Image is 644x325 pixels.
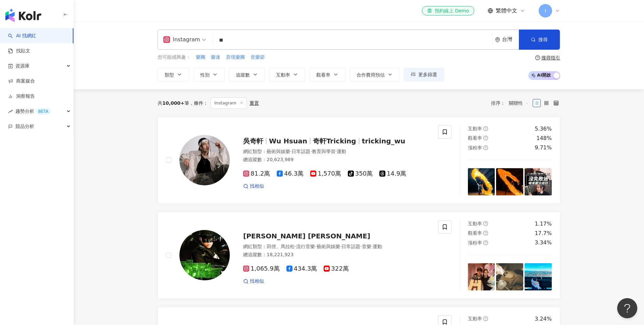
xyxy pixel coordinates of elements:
[196,54,206,61] button: 樂團
[427,7,469,14] div: 預約線上 Demo
[243,148,430,155] div: 網紅類型 ：
[162,100,184,106] span: 10,000+
[290,149,291,154] span: ·
[310,149,312,154] span: ·
[422,6,474,15] a: 預約線上 Demo
[226,54,245,61] button: 异境樂團
[211,54,221,61] button: 樂迷
[525,168,552,195] img: post-image
[483,316,488,321] span: question-circle
[468,263,495,290] img: post-image
[179,135,230,185] img: KOL Avatar
[535,239,552,246] div: 3.34%
[483,231,488,235] span: question-circle
[360,244,362,249] span: ·
[250,54,265,61] button: 音樂節
[317,244,340,249] span: 藝術與娛樂
[483,145,488,150] span: question-circle
[535,220,552,228] div: 1.17%
[243,251,430,258] div: 總追蹤數 ： 18,221,923
[8,48,30,54] a: 找貼文
[535,125,552,133] div: 5.36%
[226,54,245,61] span: 异境樂團
[158,100,189,106] div: 共 筆
[243,232,370,240] span: [PERSON_NAME] [PERSON_NAME]
[295,244,296,249] span: ·
[496,7,517,14] span: 繁體中文
[189,100,208,106] span: 條件 ：
[158,68,189,81] button: 類型
[535,315,552,323] div: 3.24%
[316,72,330,78] span: 觀看率
[291,149,310,154] span: 日常話題
[536,135,552,142] div: 148%
[165,72,174,78] span: 類型
[337,149,346,154] span: 運動
[243,170,270,177] span: 81.2萬
[229,68,265,81] button: 追蹤數
[8,109,13,114] span: rise
[8,33,36,39] a: searchAI 找網紅
[315,244,316,249] span: ·
[163,34,200,45] div: Instagram
[535,230,552,237] div: 17.7%
[269,137,307,145] span: Wu Hsuan
[250,183,264,190] span: 找相似
[243,243,430,250] div: 網紅類型 ：
[340,244,341,249] span: ·
[158,54,191,61] span: 您可能感興趣：
[286,265,317,272] span: 434.3萬
[193,68,225,81] button: 性別
[418,72,437,77] span: 更多篩選
[250,278,264,285] span: 找相似
[276,72,290,78] span: 互動率
[468,145,482,150] span: 漲粉率
[158,212,560,299] a: KOL Avatar[PERSON_NAME] [PERSON_NAME]網紅類型：田徑、馬拉松·流行音樂·藝術與娛樂·日常話題·音樂·運動總追蹤數：18,221,9231,065.9萬434....
[509,98,529,108] span: 關聯性
[502,37,519,42] div: 台灣
[36,108,51,115] div: BETA
[211,97,247,109] span: Instagram
[236,72,250,78] span: 追蹤數
[538,37,548,42] span: 搜尋
[373,244,382,249] span: 運動
[312,149,335,154] span: 教育與學習
[250,100,259,106] div: 重置
[468,230,482,236] span: 觀看率
[179,230,230,280] img: KOL Avatar
[468,126,482,131] span: 互動率
[468,240,482,245] span: 漲粉率
[267,244,295,249] span: 田徑、馬拉松
[483,221,488,226] span: question-circle
[525,263,552,290] img: post-image
[277,170,304,177] span: 46.3萬
[371,244,373,249] span: ·
[243,137,263,145] span: 吳奇軒
[267,149,290,154] span: 藝術與娛樂
[8,93,35,100] a: 洞察報告
[357,72,385,78] span: 合作費用預估
[535,55,540,60] span: question-circle
[519,30,560,50] button: 搜尋
[495,37,500,42] span: environment
[341,244,360,249] span: 日常話題
[269,68,305,81] button: 互動率
[310,170,341,177] span: 1,570萬
[362,137,406,145] span: tricking_wu
[200,72,210,78] span: 性別
[468,135,482,141] span: 觀看率
[468,221,482,226] span: 互動率
[243,265,280,272] span: 1,065.9萬
[496,263,523,290] img: post-image
[483,136,488,140] span: question-circle
[196,54,205,61] span: 樂團
[491,98,533,108] div: 排序：
[468,316,482,321] span: 互動率
[15,58,30,74] span: 資源庫
[404,68,444,81] button: 更多篩選
[251,54,265,61] span: 音樂節
[324,265,348,272] span: 322萬
[296,244,315,249] span: 流行音樂
[379,170,406,177] span: 14.9萬
[350,68,400,81] button: 合作費用預估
